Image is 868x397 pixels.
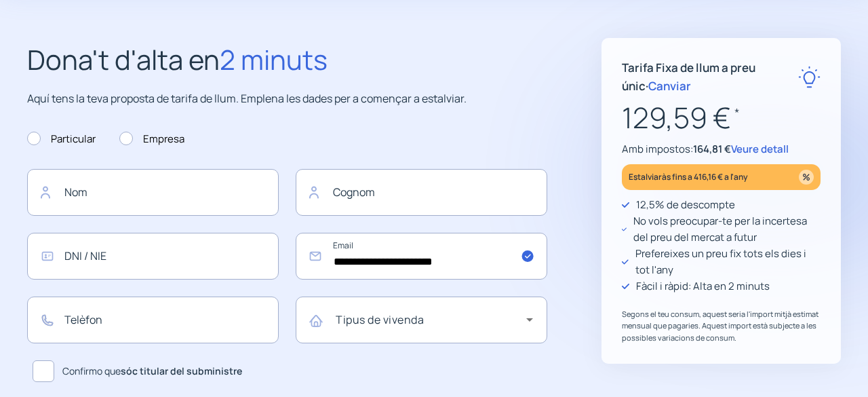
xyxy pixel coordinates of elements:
p: Segons el teu consum, aquest seria l'import mitjà estimat mensual que pagaries. Aquest import est... [622,308,821,344]
p: Tarifa Fixa de llum a preu únic · [622,58,798,95]
img: rate-E.svg [798,66,821,88]
p: Estalviaràs fins a 416,16 € a l'any [629,169,748,185]
p: 12,5% de descompte [636,197,735,213]
span: Veure detall [731,142,789,156]
p: Fàcil i ràpid: Alta en 2 minuts [636,278,770,295]
img: percentage_icon.svg [799,170,814,185]
p: Amb impostos: [622,141,821,157]
p: 129,59 € [622,95,821,140]
label: Empresa [119,131,184,147]
h2: Dona't d'alta en [27,38,547,81]
mat-label: Tipus de vivenda [336,312,424,327]
p: No vols preocupar-te per la incertesa del preu del mercat a futur [633,213,821,246]
p: Prefereixes un preu fix tots els dies i tot l'any [635,246,821,278]
span: Confirmo que [62,364,242,379]
span: Canviar [648,78,691,94]
label: Particular [27,131,96,147]
p: Aquí tens la teva proposta de tarifa de llum. Emplena les dades per a començar a estalviar. [27,90,547,108]
span: 2 minuts [220,41,328,78]
span: 164,81 € [693,142,731,156]
b: sóc titular del subministre [121,364,242,377]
